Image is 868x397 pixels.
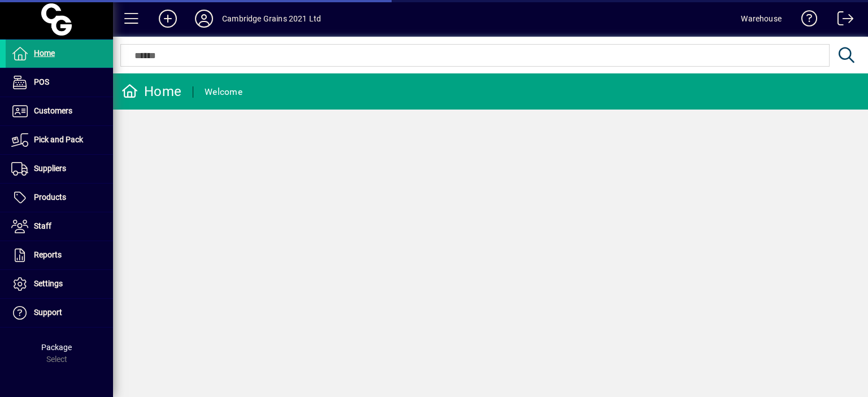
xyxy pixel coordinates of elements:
span: Home [34,49,55,58]
span: Reports [34,250,62,259]
button: Add [150,8,186,29]
a: Support [6,299,113,327]
span: Suppliers [34,164,66,173]
a: Settings [6,270,113,298]
button: Profile [186,8,222,29]
div: Home [121,82,181,101]
a: Customers [6,97,113,125]
a: Knowledge Base [793,2,818,39]
span: Settings [34,279,63,288]
span: POS [34,77,49,86]
span: Support [34,308,62,317]
div: Warehouse [741,10,782,28]
div: Welcome [205,83,242,101]
span: Package [41,343,72,352]
a: Staff [6,212,113,241]
a: POS [6,68,113,97]
span: Customers [34,106,72,115]
a: Suppliers [6,155,113,183]
span: Products [34,193,66,202]
a: Pick and Pack [6,126,113,154]
div: Cambridge Grains 2021 Ltd [222,10,321,28]
a: Reports [6,241,113,269]
a: Logout [829,2,854,39]
a: Products [6,184,113,212]
span: Staff [34,221,51,230]
span: Pick and Pack [34,135,83,144]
